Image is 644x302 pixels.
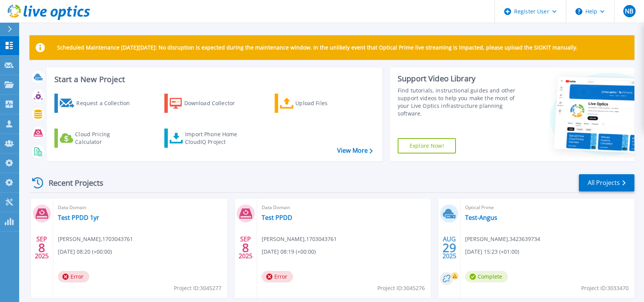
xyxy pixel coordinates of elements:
span: Data Domain [262,203,426,212]
a: All Projects [579,174,634,191]
div: Support Video Library [398,74,521,84]
a: Request a Collection [54,94,140,113]
h3: Start a New Project [54,75,372,84]
span: [DATE] 08:20 (+00:00) [58,248,112,256]
span: 8 [38,244,45,251]
div: Import Phone Home CloudIQ Project [185,130,245,146]
span: 8 [242,244,249,251]
div: Upload Files [295,96,357,111]
div: SEP 2025 [238,234,253,262]
a: Download Collector [164,94,250,113]
span: [DATE] 08:19 (+00:00) [262,248,316,256]
div: Request a Collection [76,96,138,111]
div: AUG 2025 [442,234,457,262]
div: SEP 2025 [34,234,49,262]
a: Upload Files [275,94,360,113]
span: Optical Prime [465,203,630,212]
div: Find tutorials, instructional guides and other support videos to help you make the most of your L... [398,87,521,117]
a: Test PPDD 1yr [58,214,99,221]
a: Test PPDD [262,214,292,221]
span: Error [58,271,89,282]
a: Explore Now! [398,138,456,153]
span: [PERSON_NAME] , 3423639734 [465,235,540,243]
span: Error [262,271,293,282]
span: [DATE] 15:23 (+01:00) [465,248,519,256]
span: Project ID: 3045277 [174,284,221,292]
span: Project ID: 3045276 [377,284,425,292]
a: Test-Angus [465,214,497,221]
a: View More [337,147,373,154]
span: Project ID: 3033470 [581,284,629,292]
p: Scheduled Maintenance [DATE][DATE]: No disruption is expected during the maintenance window. In t... [57,45,578,51]
span: [PERSON_NAME] , 1703043761 [262,235,337,243]
div: Recent Projects [29,173,114,192]
span: Data Domain [58,203,223,212]
span: 29 [442,244,456,251]
span: [PERSON_NAME] , 1703043761 [58,235,133,243]
span: NB [625,8,633,14]
a: Cloud Pricing Calculator [54,129,140,148]
div: Download Collector [184,96,246,111]
span: Complete [465,271,508,282]
div: Cloud Pricing Calculator [75,130,136,146]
